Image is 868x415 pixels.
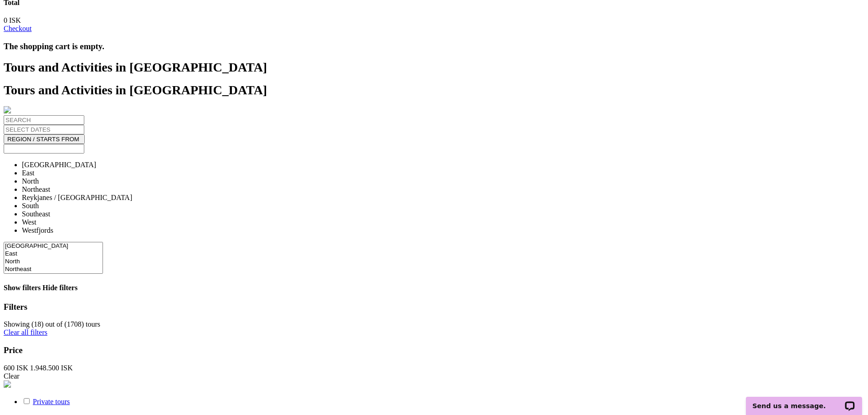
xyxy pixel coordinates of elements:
h3: The shopping cart is empty. [4,41,864,51]
div: 0 ISK [4,16,864,25]
option: [GEOGRAPHIC_DATA] [4,242,103,250]
span: East [22,169,35,177]
span: Southeast [22,210,50,218]
input: Search [4,144,84,154]
select: REGION / STARTS FROM [4,242,103,274]
a: Checkout [4,25,31,32]
h1: Tours and Activities in [GEOGRAPHIC_DATA] [4,83,864,97]
div: Showing ( ) out of ( ) tours [4,320,864,328]
span: Reykjanes / [GEOGRAPHIC_DATA] [22,194,132,201]
span: South [22,202,39,210]
span: Northeast [22,185,50,193]
span: [GEOGRAPHIC_DATA] [22,161,96,169]
a: Clear all filters [4,328,47,336]
span: North [22,177,39,185]
h4: Show filters Hide filters [4,284,864,292]
div: Clear [4,372,864,380]
span: REGION / STARTS FROM [7,136,79,143]
strong: Filters [4,302,27,312]
label: 600 ISK [4,364,28,372]
option: Northeast [4,266,103,273]
img: PurchaseViaTourDesk.png [4,106,11,113]
label: 1708 [67,320,82,328]
span: Westfjords [22,226,53,234]
a: Private tours [33,398,70,405]
h3: Price [4,345,864,355]
span: Show filters [4,284,41,292]
option: East [4,250,103,258]
span: Hide filters [42,284,77,292]
label: 1.948.500 ISK [30,364,73,372]
iframe: LiveChat chat widget [740,386,868,415]
input: SEARCH [4,115,84,125]
img: PurchaseViaTourDesk.png [4,380,11,388]
h1: Tours and Activities in [GEOGRAPHIC_DATA] [4,60,864,75]
input: SELECT DATES [4,125,84,134]
span: West [22,218,36,226]
option: North [4,258,103,266]
button: REGION / STARTS FROM [4,134,85,144]
label: 18 [34,320,41,328]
